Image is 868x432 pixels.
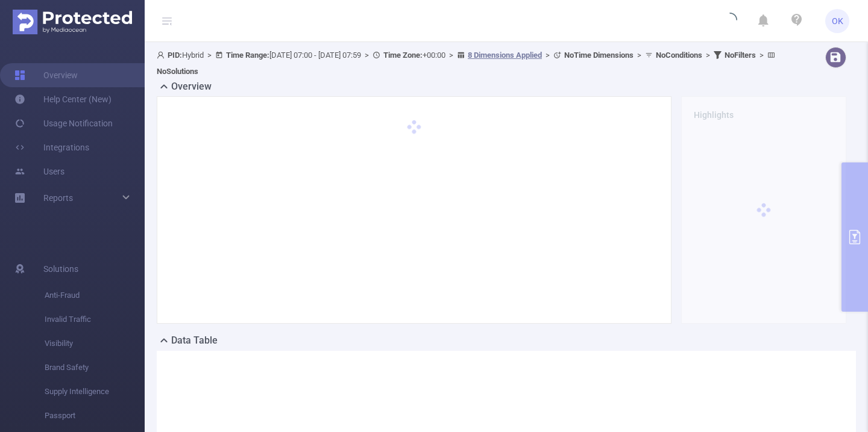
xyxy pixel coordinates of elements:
b: No Filters [725,51,756,60]
b: Time Range: [226,51,269,60]
span: > [361,51,373,60]
b: No Time Dimensions [564,51,634,60]
h2: Data Table [171,333,218,348]
span: Visibility [45,332,145,356]
span: Invalid Traffic [45,307,145,332]
span: Reports [43,193,73,203]
i: icon: user [157,51,168,59]
span: Solutions [43,257,78,281]
h2: Overview [171,79,212,94]
a: Integrations [14,135,89,159]
span: Brand Safety [45,356,145,380]
span: > [542,51,553,60]
span: Supply Intelligence [45,380,145,404]
span: > [702,51,714,60]
b: PID: [168,51,182,60]
i: icon: loading [723,13,737,29]
span: > [634,51,645,60]
span: Hybrid [DATE] 07:00 - [DATE] 07:59 +00:00 [157,51,778,76]
span: Passport [45,404,145,428]
a: Help Center (New) [14,87,112,111]
span: OK [832,9,843,33]
a: Reports [43,186,73,210]
a: Users [14,159,64,184]
a: Overview [14,63,78,87]
u: 8 Dimensions Applied [468,51,542,60]
b: No Conditions [656,51,702,60]
span: Anti-Fraud [45,283,145,307]
img: Protected Media [13,10,132,34]
b: Time Zone: [383,51,423,60]
b: No Solutions [157,67,198,76]
span: > [204,51,215,60]
span: > [756,51,767,60]
span: > [445,51,457,60]
a: Usage Notification [14,111,113,135]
